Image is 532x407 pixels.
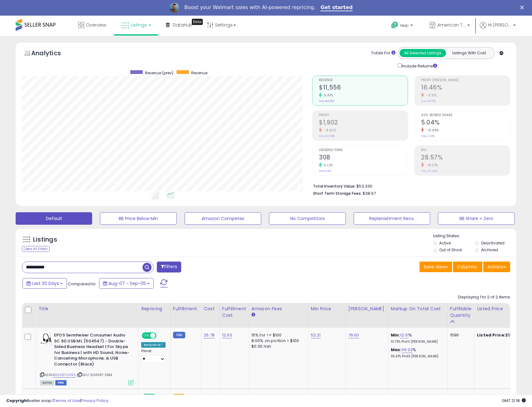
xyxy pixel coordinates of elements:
[319,134,335,138] small: Prev: $2,088
[322,163,333,168] small: 5.12%
[40,380,54,385] span: All listings currently available for purchase on Amazon
[319,119,408,127] h2: $1,902
[222,306,246,319] div: Fulfillment Cost
[6,398,108,404] div: seller snap | |
[421,154,510,162] h2: 28.57%
[439,240,451,246] label: Active
[16,212,92,225] button: Default
[400,49,446,57] button: All Selected Listings
[185,212,261,225] button: Amazon Competes
[173,332,185,338] small: FBM
[319,79,408,82] span: Revenue
[421,119,510,127] h2: 5.04%
[477,332,505,338] b: Listed Price:
[421,134,435,138] small: Prev: 7.41%
[458,294,510,300] div: Displaying 1 to 2 of 2 items
[319,84,408,92] h2: $11,556
[488,22,511,28] span: Hi [PERSON_NAME]
[53,398,80,404] a: Terms of Use
[391,332,443,344] div: %
[191,70,207,76] span: Revenue
[319,149,408,152] span: Ordered Items
[319,154,408,162] h2: 308
[40,332,52,345] img: 41kx4jf2AiL._SL40_.jpg
[421,114,510,117] span: Avg. Buybox Share
[354,212,430,225] button: Replenishment Recs.
[53,372,76,378] a: B00E67UV9S
[145,70,173,76] span: Revenue (prev)
[169,3,179,13] img: Profile image for Adrian
[156,333,166,338] span: OFF
[446,49,492,57] button: Listings With Cost
[363,190,376,196] span: $38.67
[421,99,436,103] small: Prev: 18.15%
[453,262,482,272] button: Columns
[322,128,336,133] small: -8.92%
[54,332,130,369] b: EPOS Sennheiser Consumer Audio SC 60 USB ML (504547) - Double-Sided Business Headset | For Skype ...
[251,306,306,312] div: Amazon Fees
[22,246,50,252] div: Clear All Filters
[480,22,516,36] a: Hi [PERSON_NAME]
[251,312,255,318] small: Amazon Fees.
[520,6,526,9] div: Close
[81,398,108,404] a: Privacy Policy
[450,306,472,319] div: Fulfillable Quantity
[38,306,136,312] div: Title
[269,212,346,225] button: No Competitors
[192,19,203,25] div: Tooltip anchor
[391,347,443,359] div: %
[421,79,510,82] span: Profit [PERSON_NAME]
[173,22,192,28] span: DataHub
[251,338,303,344] div: 8.00% on portion > $100
[483,262,510,272] button: Actions
[116,16,156,34] a: Listings
[319,99,335,103] small: Prev: $11,501
[222,332,232,338] a: 12.00
[313,191,362,196] b: Short Term Storage Fees:
[391,306,445,312] div: Markup on Total Cost
[86,22,106,28] span: Overview
[311,306,343,312] div: Min Price
[204,306,217,312] div: Cost
[141,342,166,348] div: Amazon AI *
[400,332,409,338] a: 12.01
[391,340,443,344] p: 10.73% Profit [PERSON_NAME]
[31,49,73,59] h5: Analytics
[313,182,505,189] li: $53,330
[6,398,29,404] strong: Copyright
[202,16,241,34] a: Settings
[421,149,510,152] span: ROI
[32,280,59,287] span: Last 30 Days
[424,93,437,98] small: -9.31%
[424,128,439,133] small: -31.98%
[433,233,516,239] p: Listing States:
[391,332,400,338] b: Min:
[391,21,399,29] i: Get Help
[421,169,438,173] small: Prev: 32.98%
[173,306,198,312] div: Fulfillment
[421,84,510,92] h2: 16.46%
[425,16,475,36] a: American Telecom Headquarters
[157,262,181,272] button: Filters
[391,347,402,353] b: Max:
[348,332,359,338] a: 79.00
[108,280,146,287] span: Aug-07 - Sep-05
[322,93,333,98] small: 0.47%
[319,169,331,173] small: Prev: 293
[477,332,529,338] div: $52.21
[391,354,443,359] p: 35.91% Profit [PERSON_NAME]
[402,347,413,353] a: 56.03
[481,240,505,246] label: Deactivated
[424,163,438,168] small: -13.37%
[481,247,498,253] label: Archived
[251,332,303,338] div: 15% for <= $100
[393,62,445,69] div: Include Returns
[502,398,526,404] span: 2025-10-6 21:18 GMT
[420,262,452,272] button: Save View
[321,4,353,11] a: Get started
[400,23,409,28] span: Help
[33,235,57,244] h5: Listings
[55,380,67,385] span: FBM
[319,114,408,117] span: Profit
[438,212,515,225] button: BB Share = Zero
